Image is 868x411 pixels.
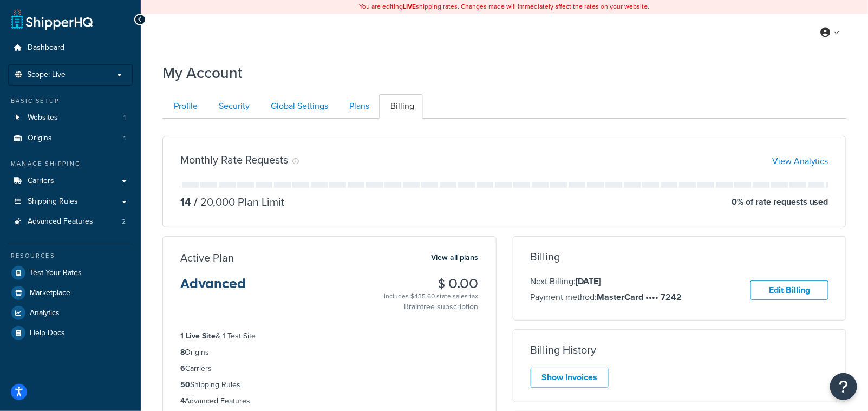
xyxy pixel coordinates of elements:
h3: Advanced [180,277,246,299]
a: Websites 1 [8,108,133,128]
a: Show Invoices [531,368,609,388]
span: Origins [28,134,52,143]
a: Dashboard [8,38,133,58]
strong: 8 [180,347,185,358]
a: Shipping Rules [8,192,133,212]
strong: [DATE] [576,275,601,288]
p: Payment method: [531,290,682,304]
a: Global Settings [259,94,337,119]
b: LIVE [403,2,416,11]
a: Billing [379,94,423,119]
h3: $ 0.00 [384,277,479,291]
span: Advanced Features [28,217,93,226]
li: Websites [8,108,133,128]
p: 0 % of rate requests used [732,194,828,210]
h3: Active Plan [180,252,234,264]
span: 1 [123,113,126,122]
span: Test Your Rates [30,269,82,278]
span: Shipping Rules [28,197,78,206]
span: Analytics [30,309,60,318]
li: Shipping Rules [180,379,479,391]
h3: Monthly Rate Requests [180,154,288,166]
li: Advanced Features [180,395,479,407]
span: 1 [123,134,126,143]
div: Includes $435.60 state sales tax [384,291,479,302]
a: Analytics [8,303,133,323]
span: Dashboard [28,43,64,53]
h3: Billing History [531,344,597,356]
a: View all plans [432,251,479,265]
a: Plans [338,94,378,119]
p: 20,000 Plan Limit [191,194,284,210]
li: Origins [8,128,133,148]
button: Open Resource Center [830,373,857,400]
a: Security [207,94,258,119]
span: Carriers [28,177,54,186]
a: Origins 1 [8,128,133,148]
span: 2 [122,217,126,226]
strong: 50 [180,379,190,390]
span: Help Docs [30,329,65,338]
strong: 1 Live Site [180,330,216,342]
strong: 4 [180,395,185,407]
li: Origins [180,347,479,358]
strong: 6 [180,363,185,374]
span: Scope: Live [27,70,66,80]
a: Carriers [8,171,133,191]
span: / [194,194,198,210]
a: Advanced Features 2 [8,212,133,232]
li: Advanced Features [8,212,133,232]
span: Marketplace [30,289,70,298]
div: Basic Setup [8,96,133,106]
a: View Analytics [772,155,828,167]
li: Carriers [180,363,479,375]
div: Resources [8,251,133,260]
a: Marketplace [8,283,133,303]
a: Profile [162,94,206,119]
a: Test Your Rates [8,263,133,283]
p: Next Billing: [531,275,682,289]
div: Manage Shipping [8,159,133,168]
h1: My Account [162,62,243,83]
strong: MasterCard •••• 7242 [597,291,682,303]
span: Websites [28,113,58,122]
a: Edit Billing [750,280,828,301]
a: Help Docs [8,323,133,343]
p: 14 [180,194,191,210]
p: Braintree subscription [384,302,479,312]
li: & 1 Test Site [180,330,479,342]
a: ShipperHQ Home [11,8,93,30]
h3: Billing [531,251,560,263]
